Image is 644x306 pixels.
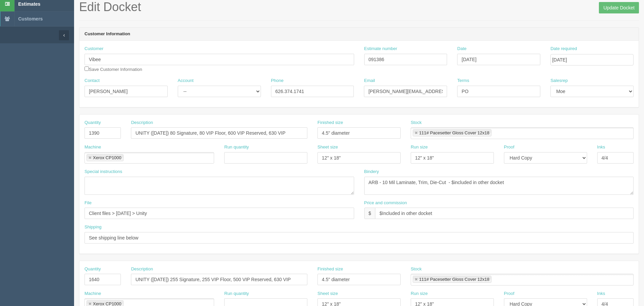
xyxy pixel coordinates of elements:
[411,266,422,272] label: Stock
[411,120,422,126] label: Stock
[84,78,100,84] label: Contact
[271,78,284,84] label: Phone
[419,277,489,281] div: 111# Pacesetter Gloss Cover 12x18
[84,200,92,206] label: File
[178,78,194,84] label: Account
[84,291,101,297] label: Machine
[599,2,639,13] input: Update Docket
[84,169,122,175] label: Special instructions
[457,78,469,84] label: Terms
[597,291,605,297] label: Inks
[317,120,343,126] label: Finished size
[224,144,249,150] label: Run quantity
[93,302,122,306] div: Xerox CP1000
[84,144,101,150] label: Machine
[364,46,397,52] label: Estimate number
[504,291,514,297] label: Proof
[317,266,343,272] label: Finished size
[364,208,375,219] div: $
[84,54,354,65] input: Enter customer name
[550,46,577,52] label: Date required
[79,28,639,41] header: Customer Information
[364,169,379,175] label: Bindery
[18,16,43,21] span: Customers
[131,266,153,272] label: Description
[18,1,40,7] span: Estimates
[504,144,514,150] label: Proof
[84,224,102,230] label: Shipping
[364,200,407,206] label: Price and commission
[84,46,354,73] div: Save Customer Information
[317,291,338,297] label: Sheet size
[364,177,634,195] textarea: ARB - 10 Mil Laminate, Trim, Die-Cut - $included in other docket
[364,78,375,84] label: Email
[411,291,428,297] label: Run size
[317,144,338,150] label: Sheet size
[84,266,101,272] label: Quantity
[419,131,489,135] div: 111# Pacesetter Gloss Cover 12x18
[224,291,249,297] label: Run quantity
[93,156,122,160] div: Xerox CP1000
[84,120,101,126] label: Quantity
[84,46,103,52] label: Customer
[597,144,605,150] label: Inks
[79,0,639,14] h1: Edit Docket
[411,144,428,150] label: Run size
[457,46,466,52] label: Date
[131,120,153,126] label: Description
[550,78,568,84] label: Salesrep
